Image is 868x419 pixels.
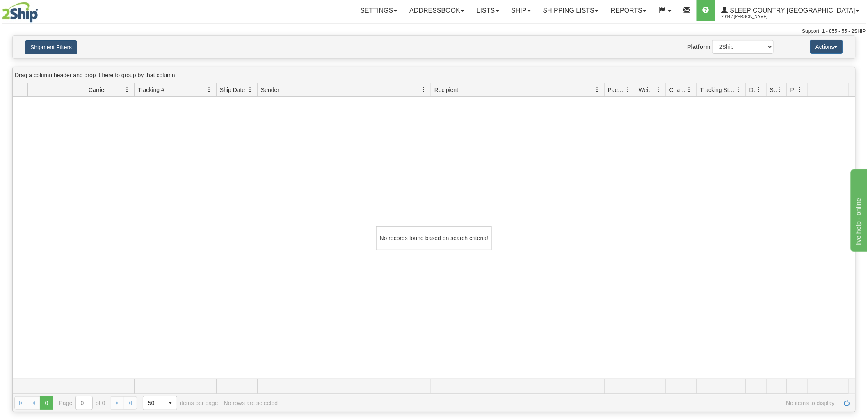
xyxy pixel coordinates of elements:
[605,0,653,21] a: Reports
[715,0,866,21] a: Sleep Country [GEOGRAPHIC_DATA] 2044 / [PERSON_NAME]
[537,0,605,21] a: Shipping lists
[89,86,106,94] span: Carrier
[722,13,783,21] span: 2044 / [PERSON_NAME]
[138,86,164,94] span: Tracking #
[683,82,697,96] a: Charge filter column settings
[143,396,218,410] span: items per page
[621,82,635,96] a: Packages filter column settings
[417,82,431,96] a: Sender filter column settings
[728,7,855,14] span: Sleep Country [GEOGRAPHIC_DATA]
[608,86,625,94] span: Packages
[590,82,604,96] a: Recipient filter column settings
[810,40,843,54] button: Actions
[354,0,403,21] a: Settings
[120,82,134,96] a: Carrier filter column settings
[752,82,766,96] a: Delivery Status filter column settings
[688,43,711,51] label: Platform
[261,86,279,94] span: Sender
[2,28,866,35] div: Support: 1 - 855 - 55 - 2SHIP
[243,82,257,96] a: Ship Date filter column settings
[773,82,787,96] a: Shipment Issues filter column settings
[224,400,278,406] div: No rows are selected
[220,86,245,94] span: Ship Date
[669,86,687,94] span: Charge
[164,396,177,410] span: select
[434,86,458,94] span: Recipient
[790,86,797,94] span: Pickup Status
[376,226,492,250] div: No records found based on search criteria!
[6,5,76,15] div: live help - online
[793,82,807,96] a: Pickup Status filter column settings
[505,0,537,21] a: Ship
[2,2,38,23] img: logo2044.jpg
[283,400,835,406] span: No items to display
[841,396,854,410] a: Refresh
[700,86,736,94] span: Tracking Status
[639,86,656,94] span: Weight
[732,82,746,96] a: Tracking Status filter column settings
[849,167,867,251] iframe: chat widget
[148,399,159,407] span: 50
[40,396,53,410] span: Page 0
[59,396,105,410] span: Page of 0
[749,86,756,94] span: Delivery Status
[652,82,666,96] a: Weight filter column settings
[143,396,177,410] span: Page sizes drop down
[25,40,77,54] button: Shipment Filters
[13,67,855,83] div: grid grouping header
[471,0,505,21] a: Lists
[202,82,216,96] a: Tracking # filter column settings
[770,86,777,94] span: Shipment Issues
[403,0,471,21] a: Addressbook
